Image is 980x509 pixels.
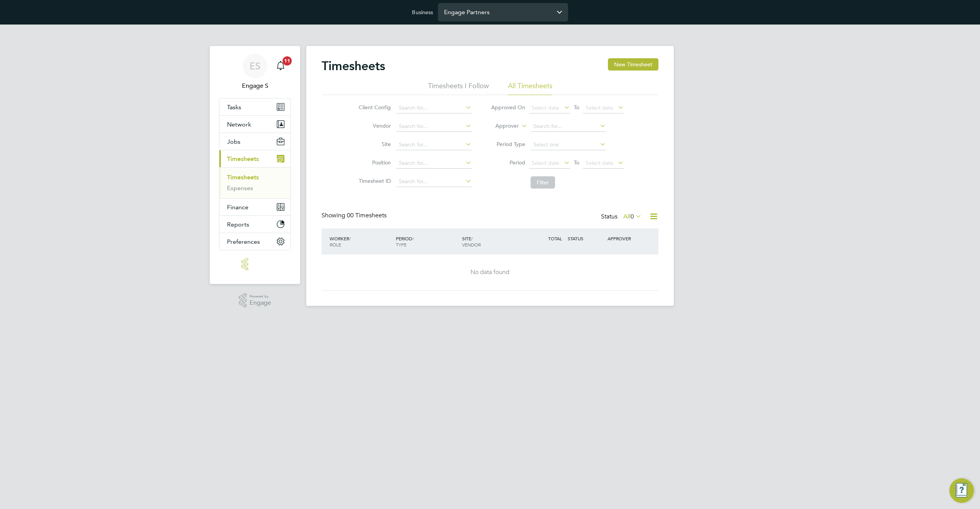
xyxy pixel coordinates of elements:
[227,103,241,111] span: Tasks
[273,54,288,78] a: 11
[227,204,248,211] span: Finance
[250,61,260,71] span: ES
[566,232,606,245] div: STATUS
[356,177,391,184] label: Timesheet ID
[227,238,260,245] span: Preferences
[356,104,391,111] label: Client Config
[484,122,519,130] label: Approver
[330,241,341,248] span: ROLE
[219,150,291,167] button: Timesheets
[250,293,271,300] span: Powered by
[227,138,240,145] span: Jobs
[356,122,391,129] label: Vendor
[219,81,291,90] span: Engage S
[329,268,651,276] div: No data found
[210,46,300,284] nav: Main navigation
[586,159,613,166] span: Select date
[606,232,645,245] div: APPROVER
[227,155,259,163] span: Timesheets
[250,300,271,306] span: Engage
[531,176,555,189] button: Filter
[349,235,351,241] span: /
[548,235,562,241] span: TOTAL
[394,232,460,251] div: PERIOD
[508,81,552,95] li: All Timesheets
[396,121,472,132] input: Search for...
[322,212,388,220] div: Showing
[471,235,473,241] span: /
[460,232,526,251] div: SITE
[219,167,291,198] div: Timesheets
[227,121,251,128] span: Network
[219,216,291,233] button: Reports
[572,102,581,112] span: To
[949,478,974,503] button: Engage Resource Center
[219,116,291,133] button: Network
[491,104,525,111] label: Approved On
[462,241,481,248] span: VENDOR
[227,184,253,192] a: Expenses
[623,213,642,220] label: All
[219,199,291,215] button: Finance
[412,235,414,241] span: /
[219,54,291,90] a: ESEngage S
[531,140,606,150] input: Select one
[601,212,643,222] div: Status
[428,81,489,95] li: Timesheets I Follow
[322,58,385,74] h2: Timesheets
[241,258,269,270] img: engage-logo-retina.png
[532,104,559,111] span: Select date
[608,58,658,71] button: New Timesheet
[572,158,581,167] span: To
[396,140,472,150] input: Search for...
[396,176,472,187] input: Search for...
[283,56,292,66] span: 11
[219,258,291,270] a: Go to home page
[227,174,259,181] a: Timesheets
[396,241,407,248] span: TYPE
[227,221,249,228] span: Reports
[586,104,613,111] span: Select date
[347,212,387,219] span: 00 Timesheets
[531,121,606,132] input: Search for...
[491,141,525,148] label: Period Type
[630,213,634,220] span: 0
[491,159,525,166] label: Period
[396,158,472,169] input: Search for...
[532,159,559,166] span: Select date
[412,9,433,16] label: Business
[356,159,391,166] label: Position
[239,293,271,308] a: Powered byEngage
[396,103,472,113] input: Search for...
[219,99,291,115] a: Tasks
[356,141,391,148] label: Site
[328,232,394,251] div: WORKER
[219,233,291,250] button: Preferences
[219,133,291,150] button: Jobs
